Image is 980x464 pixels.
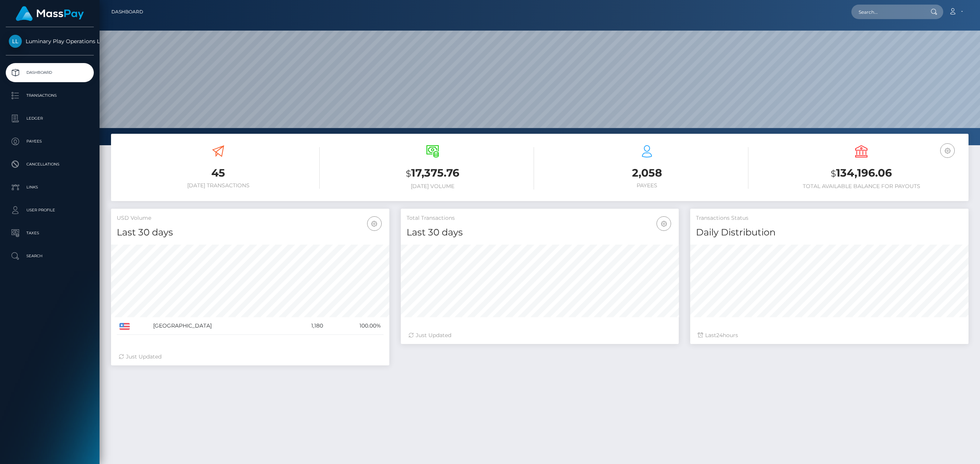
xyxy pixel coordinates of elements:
[9,250,91,262] p: Search
[9,136,91,147] p: Payees
[408,331,671,339] div: Just Updated
[289,317,326,335] td: 1,180
[117,214,384,222] h5: USD Volume
[9,90,91,101] p: Transactions
[119,323,130,330] img: US.png
[546,165,748,180] h3: 2,058
[9,35,22,48] img: Luminary Play Operations Limited
[696,214,963,222] h5: Transactions Status
[6,201,94,220] a: User Profile
[119,353,382,361] div: Just Updated
[696,226,963,239] h4: Daily Distribution
[407,214,673,222] h5: Total Transactions
[111,4,143,20] a: Dashboard
[6,86,94,105] a: Transactions
[117,165,320,180] h3: 45
[331,183,534,190] h6: [DATE] Volume
[150,317,288,335] td: [GEOGRAPHIC_DATA]
[331,165,534,181] h3: 17,375.76
[6,155,94,174] a: Cancellations
[6,38,94,45] span: Luminary Play Operations Limited
[406,168,411,179] small: $
[9,113,91,124] p: Ledger
[16,6,84,21] img: MassPay Logo
[6,224,94,243] a: Taxes
[407,226,673,239] h4: Last 30 days
[760,165,963,181] h3: 134,196.06
[716,332,723,339] span: 24
[9,204,91,216] p: User Profile
[326,317,384,335] td: 100.00%
[6,63,94,82] a: Dashboard
[117,226,384,239] h4: Last 30 days
[6,247,94,266] a: Search
[6,178,94,197] a: Links
[6,109,94,128] a: Ledger
[760,183,963,190] h6: Total Available Balance for Payouts
[851,5,923,19] input: Search...
[9,67,91,78] p: Dashboard
[831,168,836,179] small: $
[9,227,91,239] p: Taxes
[117,182,320,189] h6: [DATE] Transactions
[698,331,961,339] div: Last hours
[546,182,748,189] h6: Payees
[9,159,91,170] p: Cancellations
[9,182,91,193] p: Links
[6,132,94,151] a: Payees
